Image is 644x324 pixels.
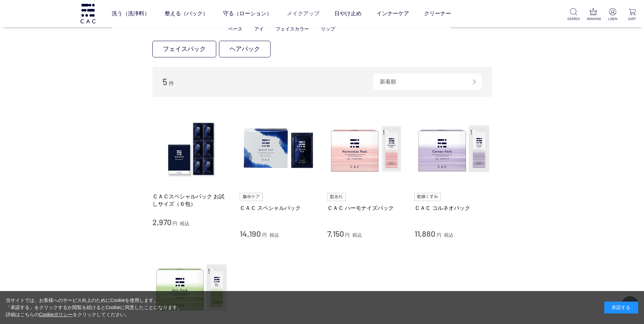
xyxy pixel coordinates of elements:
div: 承諾する [604,302,638,313]
span: 2,970 [152,217,171,227]
p: LOGIN [606,16,619,21]
a: 洗う（洗浄料） [112,4,150,23]
span: 税込 [180,221,189,226]
a: アイ [254,26,264,32]
a: インナーケア [376,4,409,23]
a: 守る（ローション） [223,4,272,23]
div: 新着順 [373,74,482,90]
div: 当サイトでは、お客様へのサービス向上のためにCookieを使用します。 「承諾する」をクリックするか閲覧を続けるとCookieに同意したことになります。 詳細はこちらの をクリックしてください。 [6,297,182,318]
a: ＣＡＣ スペシャルパック [240,204,317,212]
span: 件 [169,80,174,86]
img: 乾燥くすみ [415,193,441,201]
span: 税込 [444,232,454,238]
a: フェイスパック [152,41,216,57]
span: 円 [262,232,267,238]
span: 円 [172,221,177,226]
a: フェイスカラー [276,26,309,32]
span: 11,880 [415,229,435,238]
span: 税込 [270,232,279,238]
img: logo [79,4,96,23]
a: SEARCH [567,8,580,21]
a: ヘアパック [219,41,271,57]
p: SEARCH [567,16,580,21]
span: 14,190 [240,229,261,238]
p: RANKING [587,16,600,21]
a: ＣＡＣ コルネオパック [415,204,492,212]
span: 円 [345,232,350,238]
img: 集中ケア [240,193,263,201]
span: 円 [437,232,441,238]
img: ＣＡＣ コルネオパック [415,110,492,188]
img: ＣＡＣスペシャルパック お試しサイズ（６包） [152,110,230,188]
p: CART [626,16,639,21]
span: 5 [163,76,167,87]
a: ＣＡＣ ハーモナイズパック [327,204,405,212]
a: 整える（パック） [165,4,208,23]
img: ＣＡＣ スペシャルパック [240,110,317,188]
a: リップ [321,26,335,32]
span: 税込 [352,232,362,238]
a: CART [626,8,639,21]
a: LOGIN [606,8,619,21]
img: ＣＡＣ ハーモナイズパック [327,110,405,188]
a: メイクアップ [287,4,319,23]
a: ＣＡＣスペシャルパック お試しサイズ（６包） [152,193,230,208]
a: ベース [228,26,242,32]
a: RANKING [587,8,600,21]
a: 日やけ止め [334,4,362,23]
img: 肌あれ [327,193,346,201]
a: クリーナー [424,4,451,23]
a: Cookieポリシー [39,312,73,317]
span: 7,150 [327,229,344,238]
